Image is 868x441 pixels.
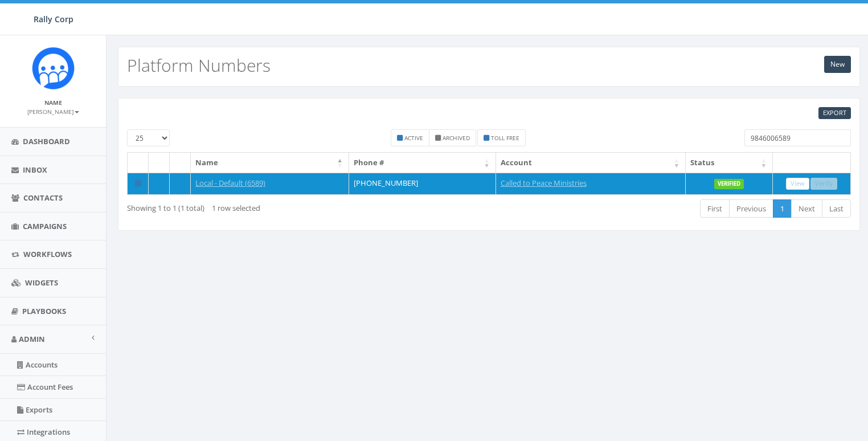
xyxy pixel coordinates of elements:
span: Rally Corp [34,14,73,24]
span: 1 row selected [212,203,260,213]
small: Archived [443,134,470,142]
a: EXPORT [818,107,851,119]
a: Previous [729,199,773,218]
a: Called to Peace Ministries [501,178,587,188]
a: Local - Default (6589) [195,178,265,188]
small: Toll Free [491,134,519,142]
span: Playbooks [22,306,66,316]
a: Last [822,199,851,218]
a: New [824,56,851,73]
th: Phone #: activate to sort column ascending [349,153,496,173]
span: Campaigns [23,221,67,231]
a: [PERSON_NAME] [27,106,79,116]
input: Type to search [744,129,851,146]
small: Name [44,99,62,107]
label: Verified [714,179,744,189]
a: First [700,199,730,218]
td: [PHONE_NUMBER] [349,173,496,194]
span: Inbox [23,165,47,175]
th: Name: activate to sort column descending [191,153,349,173]
a: Next [791,199,822,218]
th: Status: activate to sort column ascending [686,153,773,173]
a: 1 [773,199,792,218]
span: Admin [19,334,45,344]
img: Icon_1.png [32,47,75,89]
div: Showing 1 to 1 (1 total) [127,198,419,214]
th: Account: activate to sort column ascending [496,153,686,173]
span: Widgets [25,277,58,288]
span: Workflows [23,249,72,259]
h2: Platform Numbers [127,56,271,75]
small: [PERSON_NAME] [27,108,79,116]
a: View [786,178,809,190]
span: Dashboard [23,136,70,146]
span: Contacts [23,193,63,203]
small: Active [404,134,423,142]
